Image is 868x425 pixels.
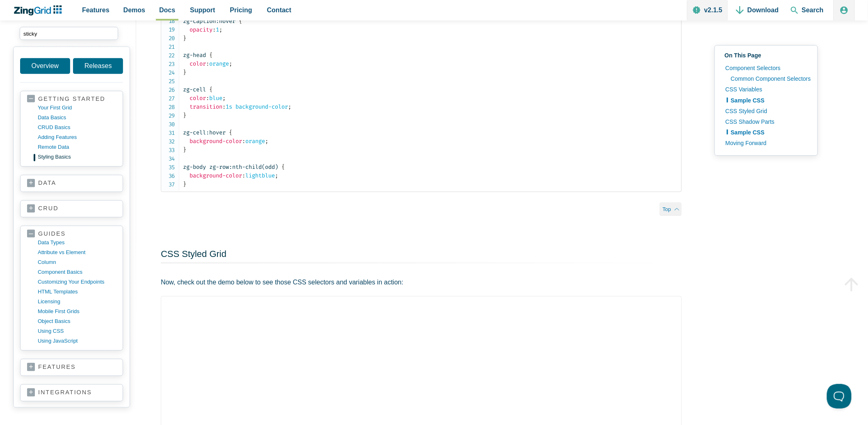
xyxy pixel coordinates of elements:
a: CSS Styled Grid [161,249,226,259]
iframe: Toggle Customer Support [827,384,852,409]
span: zg-cell [183,86,206,93]
a: Sample CSS [727,127,811,138]
span: transition [190,104,222,111]
span: : [212,26,216,33]
a: adding features [38,133,116,143]
input: search input [20,27,118,40]
p: Now, check out the demo below to see those CSS selectors and variables in action: [161,277,682,288]
a: data types [38,238,116,248]
a: CRUD basics [38,123,116,133]
span: zg-caption:hover [183,18,235,25]
a: CSS Shadow Parts [722,116,811,127]
a: CSS Variables [722,84,811,95]
span: { [239,18,242,25]
a: column [38,258,116,268]
span: zg-body zg-row:nth-child(odd) [183,164,278,171]
span: color [190,95,206,102]
a: component basics [38,268,116,277]
span: { [209,52,212,59]
a: Overview [20,58,70,74]
a: crud [27,205,116,213]
a: data basics [38,113,116,123]
span: { [209,86,212,93]
span: } [183,35,186,42]
a: data [27,180,116,188]
span: Demos [123,5,145,16]
a: object basics [38,317,116,327]
a: customizing your endpoints [38,277,116,287]
span: : [222,104,226,111]
a: licensing [38,297,116,307]
a: Common Component Selectors [727,73,811,84]
span: { [229,130,232,136]
span: Features [82,5,110,16]
span: Support [190,5,215,16]
a: Moving Forward [722,138,811,148]
a: styling basics [38,152,116,162]
span: zg-head [183,52,206,59]
a: Sample CSS [727,95,811,106]
span: } [183,147,186,154]
a: features [27,364,116,372]
a: using JavaScript [38,336,116,346]
a: getting started [27,95,116,103]
span: background-color [190,138,242,145]
a: Attribute vs Element [38,248,116,258]
span: ; [265,138,268,145]
span: } [183,181,186,188]
span: { [281,164,285,171]
span: : [242,138,245,145]
span: Pricing [230,5,252,16]
a: Releases [73,58,123,74]
span: color [190,61,206,68]
a: Component Selectors [722,63,811,73]
a: guides [27,230,116,238]
a: CSS Styled Grid [722,106,811,116]
span: ; [219,26,222,33]
span: ; [222,95,226,102]
a: ZingChart Logo. Click to return to the homepage [13,5,66,16]
span: background-color [190,173,242,180]
span: opacity [190,26,212,33]
span: : [242,173,245,180]
span: Docs [159,5,175,16]
span: } [183,112,186,119]
span: ; [275,173,278,180]
span: zg-cell:hover [183,130,226,136]
span: } [183,69,186,76]
span: : [206,95,209,102]
a: remote data [38,143,116,152]
span: ; [229,61,232,68]
span: Contact [267,5,292,16]
span: : [206,61,209,68]
a: your first grid [38,103,116,113]
a: HTML templates [38,287,116,297]
a: using CSS [38,327,116,336]
span: ; [288,104,291,111]
a: mobile first grids [38,307,116,317]
a: integrations [27,389,116,397]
